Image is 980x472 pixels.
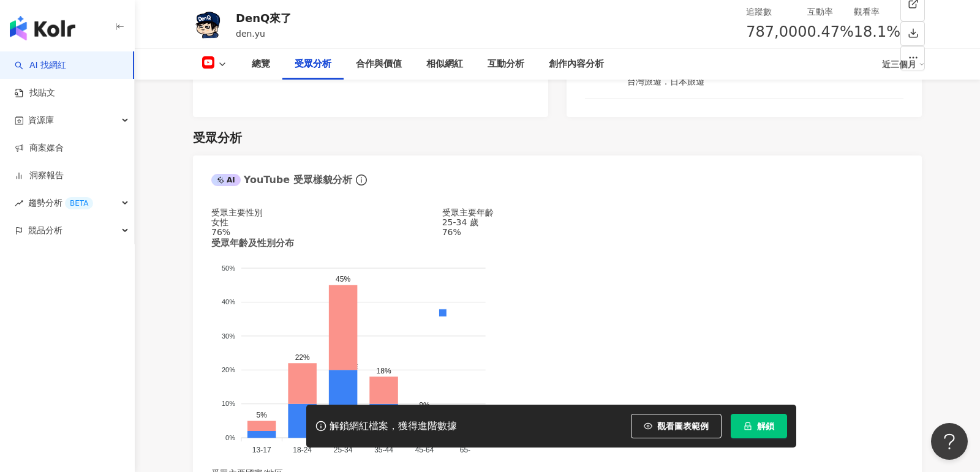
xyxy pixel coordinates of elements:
[354,173,369,187] span: info-circle
[211,174,241,186] div: AI
[746,23,807,40] span: 787,000
[211,173,352,187] div: YouTube 受眾樣貌分析
[356,57,402,72] div: 合作與價值
[807,21,854,44] span: 0.47%
[374,446,393,454] tspan: 35-44
[854,5,900,18] div: 觀看率
[211,208,442,217] div: 受眾主要性別
[15,142,64,154] a: 商案媒合
[15,59,66,72] a: searchAI 找網紅
[488,57,524,72] div: 互動分析
[334,446,353,454] tspan: 25-34
[15,199,23,208] span: rise
[236,29,265,39] span: den.yu
[28,189,93,217] span: 趨勢分析
[657,421,709,431] span: 觀看圖表範例
[746,5,807,18] div: 追蹤數
[28,217,62,244] span: 競品分析
[252,446,271,454] tspan: 13-17
[426,57,463,72] div: 相似網紅
[236,10,292,26] div: DenQ來了
[631,414,722,438] button: 觀看圖表範例
[222,366,235,373] tspan: 20%
[731,414,787,438] button: 解鎖
[744,422,752,430] span: lock
[442,227,673,237] div: 76%
[415,446,434,454] tspan: 45-64
[211,227,442,237] div: 76%
[15,87,55,99] a: 找貼文
[627,77,704,86] span: 台灣旅遊．日本旅遊
[211,217,442,227] div: 女性
[330,420,457,433] div: 解鎖網紅檔案，獲得進階數據
[190,6,227,43] img: KOL Avatar
[854,21,900,44] span: 18.1%
[193,129,242,146] div: 受眾分析
[295,57,331,72] div: 受眾分析
[28,107,54,134] span: 資源庫
[222,400,235,408] tspan: 10%
[15,170,64,182] a: 洞察報告
[460,446,470,454] tspan: 65-
[222,332,235,340] tspan: 30%
[757,421,774,431] span: 解鎖
[222,298,235,305] tspan: 40%
[252,57,270,72] div: 總覽
[65,197,93,209] div: BETA
[442,217,673,227] div: 25-34 歲
[807,5,854,18] div: 互動率
[442,208,673,217] div: 受眾主要年齡
[882,54,925,74] div: 近三個月
[10,16,75,40] img: logo
[211,237,294,250] div: 受眾年齡及性別分布
[293,446,312,454] tspan: 18-24
[222,264,235,272] tspan: 50%
[549,57,604,72] div: 創作內容分析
